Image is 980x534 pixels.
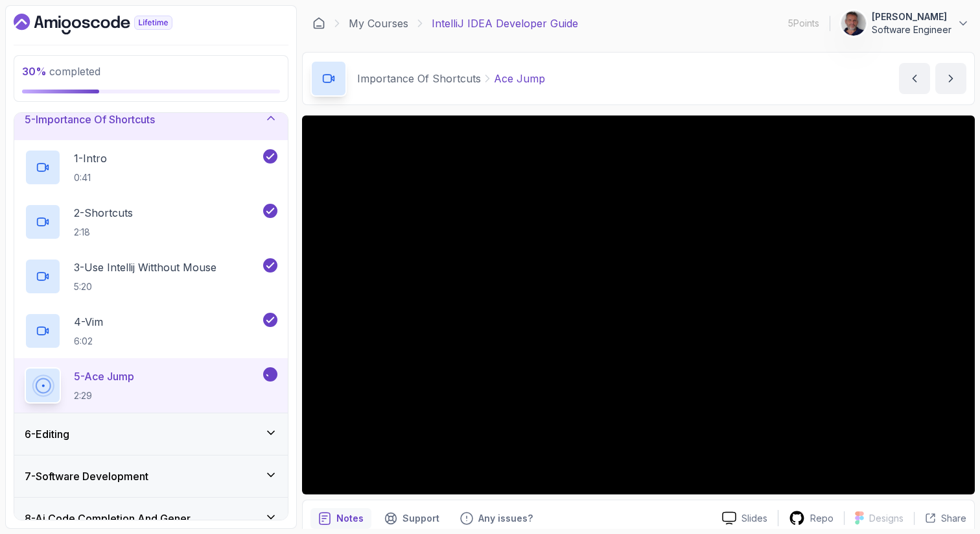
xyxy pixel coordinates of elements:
h3: 6 - Editing [25,426,69,442]
button: notes button [310,508,371,529]
button: 5-Ace Jump2:29 [25,367,277,404]
button: next content [935,63,966,94]
p: [PERSON_NAME] [872,10,951,23]
h3: 7 - Software Development [25,468,148,484]
p: Support [402,512,439,525]
p: Repo [810,512,834,525]
button: Feedback button [452,508,541,529]
a: My Courses [349,16,408,31]
a: Dashboard [312,17,325,30]
button: user profile image[PERSON_NAME]Software Engineer [841,10,970,36]
a: Dashboard [14,14,202,34]
button: 3-Use Intellij Witthout Mouse5:20 [25,258,277,295]
p: 5 Points [788,17,819,30]
button: previous content [899,63,930,94]
a: Repo [778,510,844,526]
p: 2:29 [74,389,134,402]
button: 5-Importance Of Shortcuts [14,99,288,140]
button: Share [914,512,966,525]
p: Any issues? [478,512,533,525]
p: Importance Of Shortcuts [357,71,481,86]
p: Notes [336,512,364,525]
p: 4 - Vim [74,314,103,330]
p: 5:20 [74,280,216,293]
p: 5 - Ace Jump [74,369,134,384]
p: 2:18 [74,226,133,239]
p: 3 - Use Intellij Witthout Mouse [74,260,216,275]
p: Software Engineer [872,23,951,36]
h3: 8 - Ai Code Completion And Gener [25,511,191,526]
p: Slides [741,512,767,525]
p: 0:41 [74,171,107,184]
span: completed [22,65,100,78]
button: 6-Editing [14,413,288,455]
button: 2-Shortcuts2:18 [25,204,277,240]
img: user profile image [841,11,866,36]
h3: 5 - Importance Of Shortcuts [25,112,155,127]
p: 1 - Intro [74,151,107,166]
p: 6:02 [74,335,103,348]
p: Share [941,512,966,525]
button: Support button [377,508,447,529]
a: Slides [712,511,778,525]
p: IntelliJ IDEA Developer Guide [432,16,578,31]
iframe: 4 - Ace Jump [302,115,975,494]
button: 7-Software Development [14,455,288,497]
p: Ace Jump [494,71,545,86]
p: Designs [869,512,904,525]
span: 30 % [22,65,47,78]
p: 2 - Shortcuts [74,205,133,221]
button: 1-Intro0:41 [25,149,277,186]
button: 4-Vim6:02 [25,313,277,349]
